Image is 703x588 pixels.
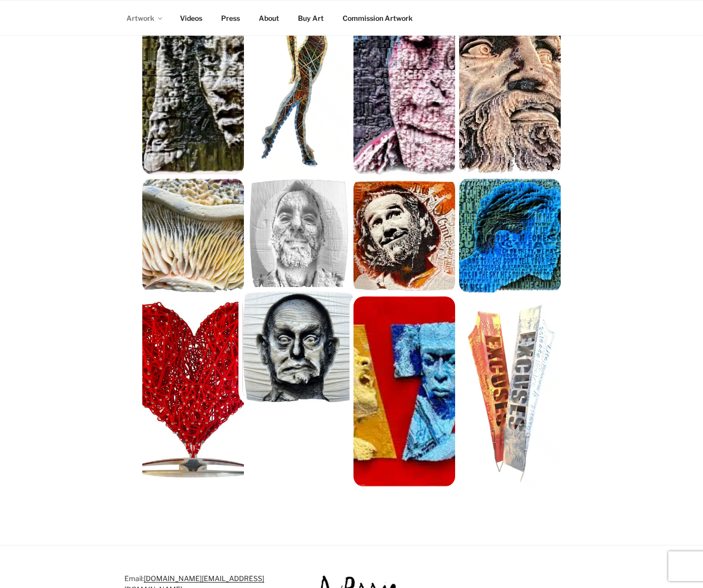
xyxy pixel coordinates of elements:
[289,6,332,30] a: Buy Art
[117,6,586,30] nav: Top Menu
[334,6,421,30] a: Commission Artwork
[117,6,170,30] a: Artwork
[250,6,288,30] a: About
[212,6,248,30] a: Press
[171,6,211,30] a: Videos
